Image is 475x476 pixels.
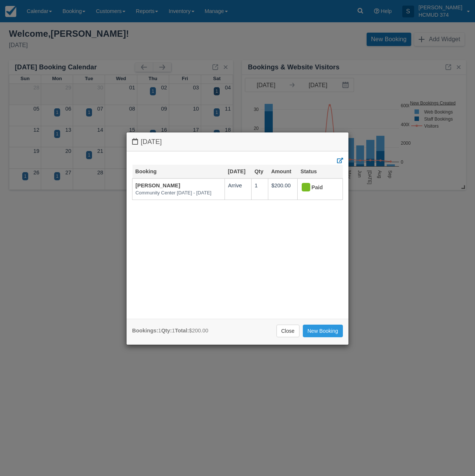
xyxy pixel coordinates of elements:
[161,328,172,334] strong: Qty:
[301,168,317,174] a: Status
[271,168,291,174] a: Amount
[132,328,158,334] strong: Bookings:
[301,182,333,194] div: Paid
[228,168,246,174] a: [DATE]
[225,178,252,200] td: Arrive
[175,328,189,334] strong: Total:
[135,190,222,197] em: Community Center [DATE] - [DATE]
[135,168,157,174] a: Booking
[252,178,268,200] td: 1
[132,138,343,146] h4: [DATE]
[255,168,263,174] a: Qty
[135,183,180,188] a: [PERSON_NAME]
[303,325,343,337] a: New Booking
[276,325,299,337] a: Close
[268,178,298,200] td: $200.00
[132,327,208,335] div: 1 1 $200.00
